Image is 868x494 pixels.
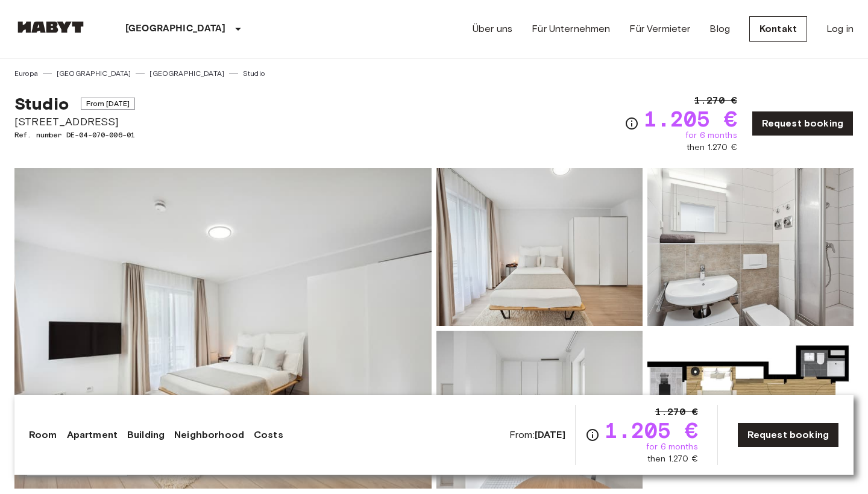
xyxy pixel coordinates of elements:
img: Picture of unit DE-04-070-006-01 [436,331,643,489]
a: Kontakt [749,16,807,42]
a: Request booking [737,422,839,448]
a: Blog [709,22,730,36]
span: [STREET_ADDRESS] [14,114,135,130]
a: Europa [14,68,38,79]
span: Studio [14,93,69,114]
a: Über uns [473,22,512,36]
span: 1.205 € [644,108,737,130]
a: Log in [826,22,854,36]
img: Marketing picture of unit DE-04-070-006-01 [14,168,432,489]
img: Picture of unit DE-04-070-006-01 [436,168,643,326]
b: [DATE] [535,429,565,440]
a: Apartment [67,428,118,442]
svg: Check cost overview for full price breakdown. Please note that discounts apply to new joiners onl... [585,428,600,442]
a: [GEOGRAPHIC_DATA] [149,68,224,79]
a: Request booking [752,111,854,136]
span: From: [509,428,565,442]
img: Picture of unit DE-04-070-006-01 [647,168,854,326]
span: 1.205 € [605,419,698,441]
a: Für Unternehmen [532,22,610,36]
span: for 6 months [646,441,698,453]
span: for 6 months [685,130,737,142]
a: Costs [254,428,283,442]
span: Ref. number DE-04-070-006-01 [14,130,135,140]
a: Building [127,428,165,442]
a: Studio [243,68,265,79]
a: [GEOGRAPHIC_DATA] [57,68,131,79]
img: Habyt [14,21,87,33]
a: Neighborhood [174,428,244,442]
p: [GEOGRAPHIC_DATA] [125,22,226,36]
span: then 1.270 € [647,453,698,465]
span: then 1.270 € [687,142,737,154]
span: From [DATE] [81,98,136,110]
span: 1.270 € [694,93,737,108]
svg: Check cost overview for full price breakdown. Please note that discounts apply to new joiners onl... [624,116,639,131]
a: Room [29,428,57,442]
img: Picture of unit DE-04-070-006-01 [647,331,854,489]
a: Für Vermieter [629,22,690,36]
span: 1.270 € [655,405,698,419]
